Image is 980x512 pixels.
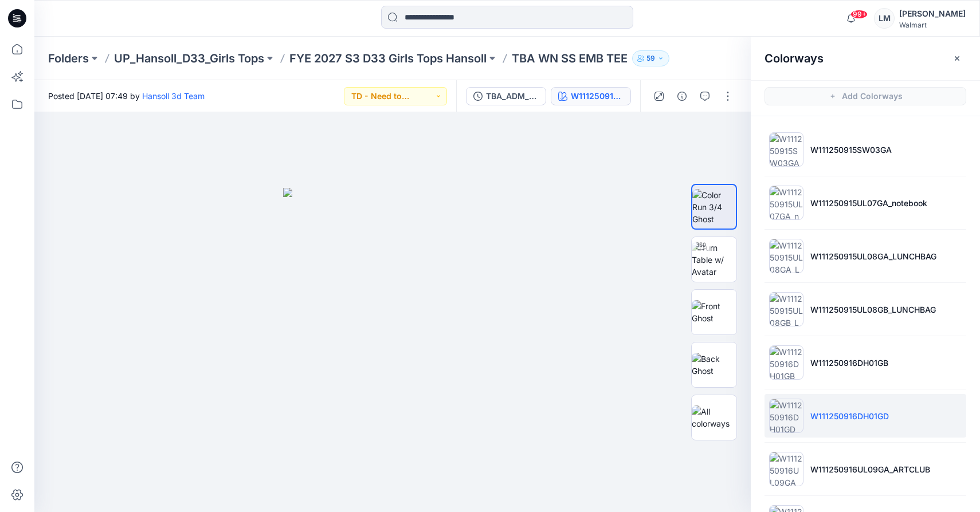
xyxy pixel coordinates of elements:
button: W111250916DH01GD [551,87,631,105]
a: FYE 2027 S3 D33 Girls Tops Hansoll [289,50,487,66]
p: W111250916UL09GA_ARTCLUB [810,463,930,475]
img: W111250916UL09GA_ARTCLUB [769,452,803,486]
a: Folders [48,50,89,66]
p: W111250915UL08GB_LUNCHBAG [810,304,936,316]
p: TBA WN SS EMB TEE [512,50,628,66]
a: UP_Hansoll_D33_Girls Tops [114,50,264,66]
button: TBA_ADM_FC WN SS EMB TEE_ASTM [466,87,546,105]
span: 99+ [850,10,868,19]
img: Color Run 3/4 Ghost [692,189,736,225]
h2: Colorways [765,52,824,65]
div: LM [874,8,895,29]
button: 59 [632,50,669,66]
span: Posted [DATE] 07:49 by [48,90,205,102]
p: W111250916DH01GB [810,357,888,369]
img: W111250915UL08GB_LUNCHBAG [769,292,803,326]
p: W111250916DH01GD [810,410,889,422]
img: W111250916DH01GB [769,345,803,380]
div: [PERSON_NAME] [899,7,966,21]
p: W111250915UL07GA_notebook [810,197,927,209]
p: 59 [646,52,655,65]
img: W111250915UL08GA_LUNCHBAG [769,239,803,273]
div: Walmart [899,21,966,29]
img: eyJhbGciOiJIUzI1NiIsImtpZCI6IjAiLCJzbHQiOiJzZXMiLCJ0eXAiOiJKV1QifQ.eyJkYXRhIjp7InR5cGUiOiJzdG9yYW... [283,188,502,512]
img: All colorways [692,405,736,430]
img: Turn Table w/ Avatar [692,242,736,278]
img: W111250915UL07GA_notebook [769,186,803,220]
img: Front Ghost [692,300,736,324]
p: W111250915UL08GA_LUNCHBAG [810,250,936,262]
img: W111250915SW03GA [769,132,803,167]
img: Back Ghost [692,353,736,377]
p: W111250915SW03GA [810,144,892,156]
div: W111250916DH01GD [571,90,624,103]
button: Details [673,87,691,105]
img: W111250916DH01GD [769,399,803,433]
div: TBA_ADM_FC WN SS EMB TEE_ASTM [486,90,539,103]
a: Hansoll 3d Team [142,91,205,101]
